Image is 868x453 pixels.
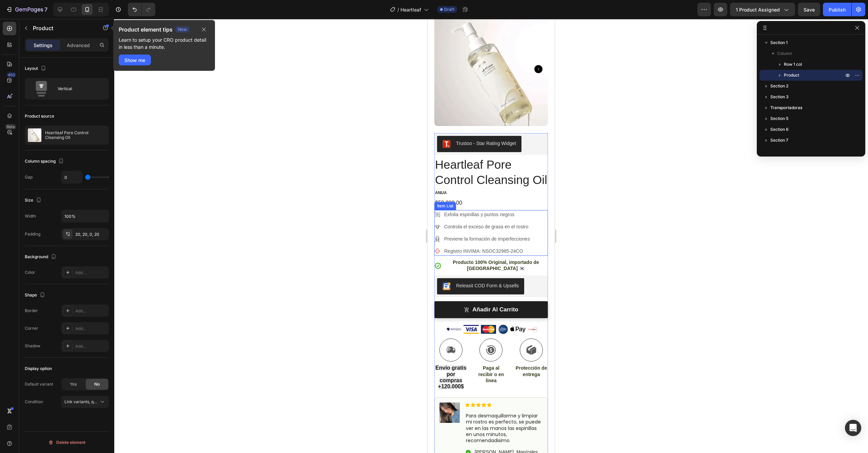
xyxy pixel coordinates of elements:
span: Section 1 [770,39,788,46]
button: Publish [823,3,851,16]
p: Product [33,24,91,32]
input: Auto [62,210,108,222]
div: Layout [25,64,47,73]
div: Add... [75,308,107,314]
p: 7 [44,5,47,14]
span: Row 1 col [784,61,802,68]
div: Display option [25,366,52,372]
span: Transportadoras [770,104,802,111]
span: Section 6 [770,126,789,133]
div: Add... [75,326,107,332]
div: Beta [5,124,16,129]
div: Padding [25,231,40,237]
span: Section 7 [770,137,788,144]
div: Gap [25,174,33,180]
div: Border [25,308,38,314]
img: product feature img [28,128,41,142]
div: Shape [25,291,46,300]
div: Corner [25,325,38,331]
div: Product source [25,113,54,119]
span: Heartleaf [400,6,421,13]
div: Delete element [48,438,85,447]
div: Column spacing [25,157,65,166]
div: Add... [75,343,107,349]
div: Vertical [58,81,99,97]
div: 450 [6,72,16,78]
span: 1 product assigned [736,6,780,13]
span: Section 3 [770,94,789,100]
button: 7 [3,3,51,16]
iframe: Design area [428,19,555,453]
button: Link variants, quantity <br> between same products [61,396,109,408]
p: Settings [34,42,53,49]
div: Open Intercom Messenger [845,420,861,436]
span: Draft [444,6,454,13]
span: Link variants, quantity <br> between same products [64,399,164,404]
div: Shadow [25,343,40,349]
button: Save [798,3,820,16]
span: Section 2 [770,83,788,89]
p: [PERSON_NAME], Manizales [47,430,110,436]
input: Auto [62,171,82,183]
div: Default variant [25,381,53,387]
span: Yes [70,381,77,387]
span: Save [804,7,815,13]
div: Add... [75,270,107,276]
span: / [397,6,399,13]
div: 20, 20, 0, 20 [75,231,107,238]
div: Undo/Redo [128,3,155,16]
div: Condition [25,399,43,405]
div: Width [25,213,36,219]
span: Column [777,50,792,57]
button: Delete element [25,437,109,448]
p: Advanced [67,42,90,49]
div: Background [25,252,58,262]
div: Size [25,196,43,205]
span: No [94,381,100,387]
button: 1 product assigned [730,3,795,16]
span: Product [784,72,799,79]
p: Heartleaf Pore Control Cleansing Oil [45,130,106,140]
div: Color [25,269,35,275]
div: Publish [829,6,846,13]
span: Section 5 [770,115,788,122]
